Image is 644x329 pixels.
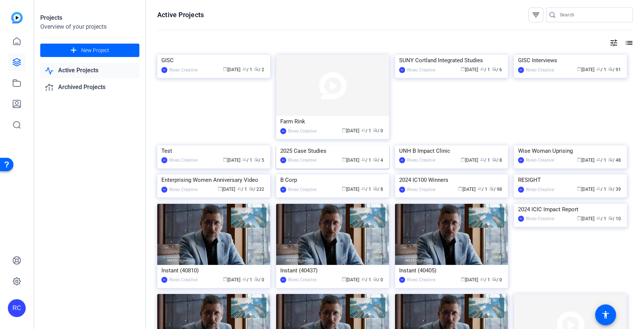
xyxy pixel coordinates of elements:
[518,145,623,156] div: Wise Woman Uprising
[373,158,383,163] span: / 4
[342,186,346,191] span: calendar_today
[40,63,139,78] a: Active Projects
[480,67,484,71] span: group
[609,38,618,47] mat-icon: tune
[254,277,264,282] span: / 0
[169,276,198,284] div: Riveo Creative
[81,47,109,54] span: New Project
[161,265,266,276] div: Instant (40810)
[518,187,524,193] div: RC
[242,67,252,72] span: / 1
[461,157,465,162] span: calendar_today
[361,158,371,163] span: / 1
[169,156,198,164] div: Riveo Creative
[249,186,253,191] span: radio
[577,158,594,163] span: [DATE]
[254,158,264,163] span: / 5
[223,157,227,162] span: calendar_today
[480,157,484,162] span: group
[223,277,240,282] span: [DATE]
[526,66,554,74] div: Riveo Creative
[596,186,601,191] span: group
[608,216,621,221] span: / 10
[477,187,487,192] span: / 1
[254,157,259,162] span: radio
[596,216,606,221] span: / 1
[373,277,378,281] span: radio
[169,66,198,74] div: Riveo Creative
[461,158,478,163] span: [DATE]
[407,186,435,193] div: Riveo Creative
[161,145,266,156] div: Test
[461,277,465,281] span: calendar_today
[577,67,581,71] span: calendar_today
[40,22,139,31] div: Overview of your projects
[342,128,359,133] span: [DATE]
[280,187,286,193] div: RC
[608,186,613,191] span: radio
[40,44,139,57] button: New Project
[477,186,482,191] span: group
[560,10,627,19] input: Search
[11,12,23,23] img: blue-gradient.svg
[577,187,594,192] span: [DATE]
[361,277,366,281] span: group
[480,67,490,72] span: / 1
[608,216,613,220] span: radio
[361,277,371,282] span: / 1
[624,38,633,47] mat-icon: list
[492,277,502,282] span: / 0
[373,186,378,191] span: radio
[223,67,227,71] span: calendar_today
[342,187,359,192] span: [DATE]
[458,186,463,191] span: calendar_today
[288,127,316,135] div: Riveo Creative
[242,67,247,71] span: group
[373,157,378,162] span: radio
[237,186,241,191] span: group
[280,128,286,134] div: RC
[169,186,198,193] div: Riveo Creative
[280,277,286,283] div: RC
[280,145,385,156] div: 2025 Case Studies
[342,157,346,162] span: calendar_today
[596,67,606,72] span: / 1
[399,277,405,283] div: RC
[69,46,78,55] mat-icon: add
[342,158,359,163] span: [DATE]
[161,67,167,73] div: RC
[518,174,623,186] div: RESIGHT
[608,67,621,72] span: / 91
[531,10,540,19] mat-icon: filter_list
[254,277,259,281] span: radio
[407,66,435,74] div: Riveo Creative
[242,157,247,162] span: group
[518,67,524,73] div: RC
[492,67,502,72] span: / 6
[361,157,366,162] span: group
[223,67,240,72] span: [DATE]
[373,128,383,133] span: / 0
[608,187,621,192] span: / 39
[373,187,383,192] span: / 8
[288,186,316,193] div: Riveo Creative
[399,157,405,163] div: RC
[492,277,496,281] span: radio
[361,187,371,192] span: / 1
[461,277,478,282] span: [DATE]
[577,216,581,220] span: calendar_today
[161,55,266,66] div: GISC
[489,187,502,192] span: / 98
[596,187,606,192] span: / 1
[399,174,504,186] div: 2024 IC100 Winners
[596,158,606,163] span: / 1
[399,55,504,66] div: SUNY Cortland Integrated Studies
[40,13,139,22] div: Projects
[242,277,252,282] span: / 1
[280,116,385,127] div: Farm Rink
[480,277,490,282] span: / 1
[342,277,346,281] span: calendar_today
[161,187,167,193] div: RC
[242,158,252,163] span: / 1
[461,67,465,71] span: calendar_today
